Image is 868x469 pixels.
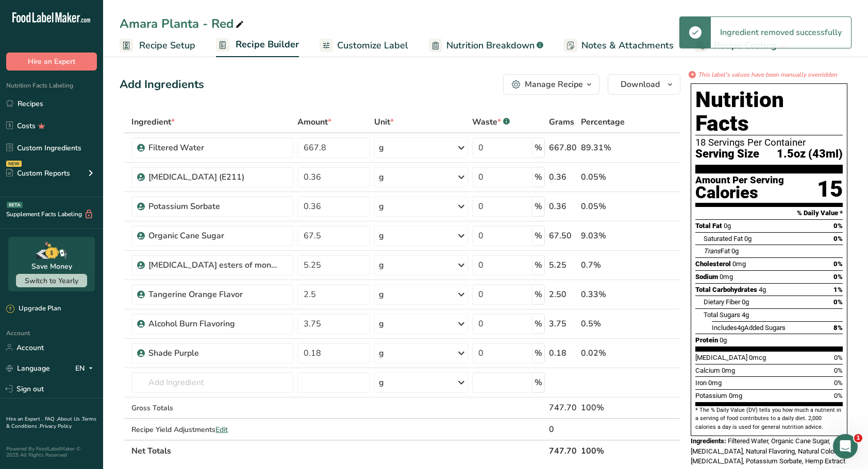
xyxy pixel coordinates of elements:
div: 0.36 [549,171,577,183]
div: g [379,142,384,154]
span: 0mg [732,260,746,268]
span: 8% [833,324,843,332]
span: [MEDICAL_DATA] [695,354,747,361]
a: Recipe Builder [216,33,299,58]
div: Amount Per Serving [695,176,784,185]
span: 0% [833,235,843,242]
section: * The % Daily Value (DV) tells you how much a nutrient in a serving of food contributes to a dail... [695,406,843,431]
div: Shade Purple [148,347,277,359]
div: Save Money [31,261,72,272]
th: 747.70 [547,440,579,461]
span: Switch to Yearly [25,276,78,286]
div: g [379,347,384,359]
div: g [379,318,384,330]
div: Filtered Water [148,142,277,154]
div: Add Ingredients [120,76,204,93]
div: Waste [472,116,510,128]
div: EN [75,362,97,374]
div: 9.03% [581,230,631,242]
span: 1 [854,434,862,442]
i: This label's values have been manually overridden [698,70,837,79]
span: 4g [742,311,749,319]
span: 4g [759,286,766,293]
button: Manage Recipe [503,74,599,95]
div: Organic Cane Sugar [148,230,277,242]
button: Download [608,74,680,95]
span: Potassium [695,392,727,399]
span: Download [621,78,660,91]
span: 0% [834,379,843,387]
div: 0.5% [581,318,631,330]
div: g [379,288,384,301]
span: 0mg [729,392,742,399]
span: 0% [833,260,843,268]
div: 0.7% [581,259,631,271]
div: Ingredient removed successfully [711,17,851,48]
span: Nutrition Breakdown [446,39,535,53]
a: Notes & Attachments [564,34,674,57]
div: g [379,171,384,183]
span: 0mg [720,273,733,281]
a: About Us . [57,415,82,423]
div: 747.70 [549,402,577,414]
div: Gross Totals [131,403,293,413]
div: [MEDICAL_DATA] (E211) [148,171,277,183]
span: 4g [737,324,744,332]
span: Cholesterol [695,260,731,268]
span: Calcium [695,367,720,374]
span: Saturated Fat [704,235,743,242]
a: Recipe Setup [120,34,195,57]
h1: Nutrition Facts [695,88,843,135]
span: Unit [374,116,394,128]
span: Total Sugars [704,311,740,319]
div: Calories [695,185,784,200]
span: Dietary Fiber [704,298,740,306]
span: Ingredient [131,116,175,128]
span: Total Carbohydrates [695,286,757,293]
div: Tangerine Orange Flavor [148,288,277,301]
div: g [379,259,384,271]
div: Manage Recipe [525,78,583,91]
div: 0.05% [581,171,631,183]
span: 0mg [722,367,735,374]
div: Alcohol Burn Flavoring [148,318,277,330]
div: 667.80 [549,142,577,154]
span: Includes Added Sugars [712,324,786,332]
th: Net Totals [129,440,547,461]
div: [MEDICAL_DATA] esters of mono- and diglycerides of fatty acids (E472c) [148,259,277,271]
div: 0.33% [581,288,631,301]
span: 1.5oz (43ml) [777,148,843,161]
div: Upgrade Plan [6,304,61,314]
span: 0% [834,367,843,374]
span: Grams [549,116,574,128]
span: 0g [724,222,731,230]
div: g [379,200,384,213]
span: Recipe Setup [139,39,195,53]
span: 0mg [708,379,722,387]
span: 0% [833,273,843,281]
span: Ingredients: [691,437,726,445]
span: 0% [834,354,843,361]
span: 0g [731,247,739,255]
div: BETA [7,202,23,208]
a: Customize Label [320,34,408,57]
span: Fat [704,247,730,255]
input: Add Ingredient [131,372,293,393]
span: Iron [695,379,707,387]
i: Trans [704,247,721,255]
span: 0% [833,222,843,230]
span: 0g [742,298,749,306]
div: 0.05% [581,200,631,213]
div: 18 Servings Per Container [695,137,843,148]
a: FAQ . [45,415,57,423]
div: 5.25 [549,259,577,271]
div: 0 [549,423,577,436]
span: 0mcg [749,354,766,361]
span: Protein [695,336,718,344]
div: Recipe Yield Adjustments [131,424,293,435]
a: Language [6,359,50,377]
th: 100% [579,440,633,461]
div: 15 [817,176,843,203]
div: g [379,230,384,242]
span: Percentage [581,116,625,128]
